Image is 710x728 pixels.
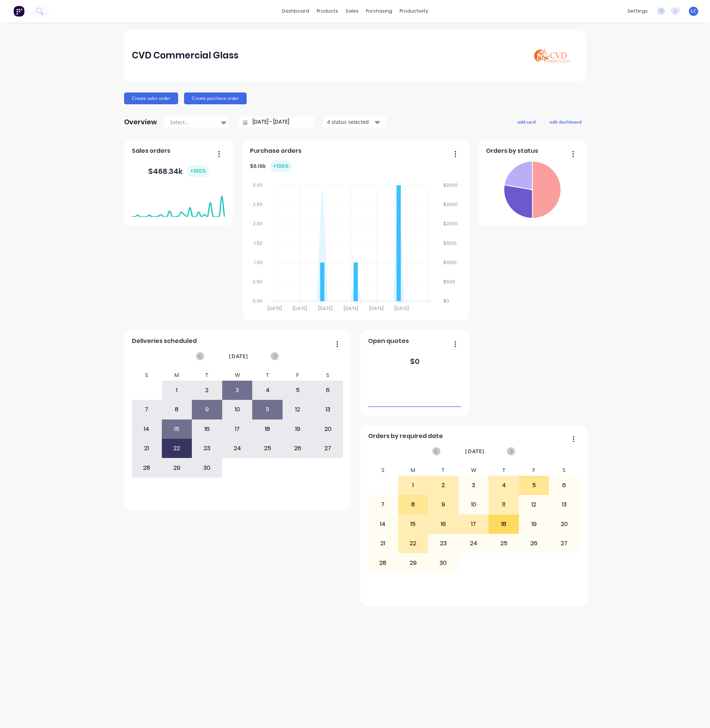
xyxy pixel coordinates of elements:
[253,279,263,285] tspan: 0.50
[624,6,651,17] div: settings
[486,146,538,155] span: Orders by status
[444,279,456,285] tspan: $500
[489,515,519,533] div: 18
[444,298,450,304] tspan: $0
[131,370,162,381] div: S
[223,381,252,400] div: 3
[162,420,192,438] div: 15
[429,553,458,572] div: 30
[132,420,161,438] div: 14
[429,534,458,553] div: 23
[319,306,333,312] tspan: [DATE]
[13,6,24,17] img: Factory
[399,495,428,514] div: 8
[132,337,197,346] span: Deliveries scheduled
[229,352,248,360] span: [DATE]
[162,381,192,400] div: 1
[253,182,263,188] tspan: 3.00
[465,447,484,455] span: [DATE]
[429,476,458,495] div: 2
[250,146,301,155] span: Purchase orders
[399,515,428,533] div: 15
[344,306,358,312] tspan: [DATE]
[278,6,313,17] a: dashboard
[323,117,386,128] button: 4 status selected
[313,420,343,438] div: 20
[519,495,549,514] div: 12
[223,439,252,458] div: 24
[549,465,579,476] div: S
[368,337,409,346] span: Open quotes
[148,165,209,177] div: $ 468.34k
[162,400,192,419] div: 8
[489,465,519,476] div: T
[444,182,458,188] tspan: $3000
[253,420,282,438] div: 18
[519,465,549,476] div: F
[253,220,263,227] tspan: 2.00
[549,476,579,495] div: 6
[192,381,222,400] div: 2
[410,356,420,367] div: $ 0
[124,115,157,129] div: Overview
[368,534,398,553] div: 21
[513,117,540,127] button: add card
[253,439,282,458] div: 25
[399,534,428,553] div: 22
[444,220,458,227] tspan: $2000
[313,6,342,17] div: products
[253,298,263,304] tspan: 0.00
[162,439,192,458] div: 22
[691,8,696,14] span: LC
[549,495,579,514] div: 13
[459,465,489,476] div: W
[526,36,578,75] img: CVD Commercial Glass
[222,370,253,381] div: W
[489,476,519,495] div: 4
[369,306,384,312] tspan: [DATE]
[313,439,343,458] div: 27
[313,370,343,381] div: S
[362,6,396,17] div: purchasing
[368,553,398,572] div: 28
[459,534,489,553] div: 24
[489,495,519,514] div: 11
[489,534,519,553] div: 25
[293,306,307,312] tspan: [DATE]
[444,259,457,266] tspan: $1000
[429,495,458,514] div: 9
[267,306,282,312] tspan: [DATE]
[162,370,192,381] div: M
[313,381,343,400] div: 6
[342,6,362,17] div: sales
[132,400,161,419] div: 7
[132,458,161,477] div: 28
[254,240,263,246] tspan: 1.50
[428,465,459,476] div: T
[368,465,398,476] div: S
[459,476,489,495] div: 3
[192,400,222,419] div: 9
[368,515,398,533] div: 14
[519,476,549,495] div: 5
[549,534,579,553] div: 27
[545,117,586,127] button: edit dashboard
[549,515,579,533] div: 20
[223,400,252,419] div: 10
[253,201,263,208] tspan: 2.50
[283,439,313,458] div: 26
[253,400,282,419] div: 11
[184,92,247,104] button: Create purchase order
[192,458,222,477] div: 30
[459,515,489,533] div: 17
[250,160,292,172] div: $ 6.16k
[192,439,222,458] div: 23
[283,381,313,400] div: 5
[459,495,489,514] div: 10
[132,146,170,155] span: Sales orders
[398,465,429,476] div: M
[283,400,313,419] div: 12
[270,160,292,172] div: + 100 %
[192,370,222,381] div: T
[223,420,252,438] div: 17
